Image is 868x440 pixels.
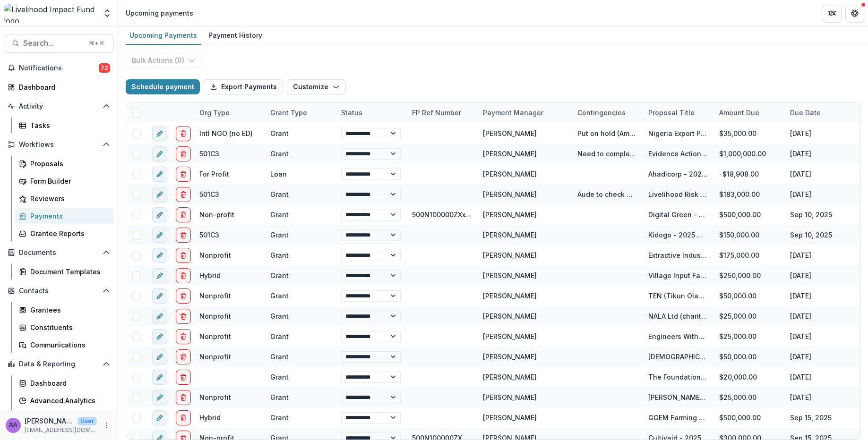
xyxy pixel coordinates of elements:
button: delete [176,370,191,385]
button: delete [176,410,191,425]
div: [PERSON_NAME] [483,372,537,382]
div: [DATE] [784,184,855,204]
div: [PERSON_NAME] [483,413,537,423]
div: $500,000.00 [713,407,784,428]
div: $175,000.00 [713,245,784,265]
div: Constituents [30,322,106,332]
button: edit [152,309,167,324]
button: Get Help [845,4,864,23]
a: Tasks [15,118,114,133]
div: Payments [30,211,106,221]
div: Grant [270,331,289,341]
div: Dashboard [30,378,106,388]
div: Grant [270,291,289,301]
button: edit [152,126,167,141]
div: 501C3 [199,149,219,159]
span: Workflows [19,141,99,149]
div: $25,000.00 [713,326,784,347]
p: [PERSON_NAME] [25,416,74,426]
div: [DATE] [784,286,855,306]
button: Export Payments [204,79,283,94]
div: Livelihood Risk Pool Contribution 2024-27 [648,189,708,199]
div: Sep 10, 2025 [784,204,855,225]
div: Grant [270,250,289,260]
div: Advanced Analytics [30,396,106,406]
div: Grant Type [265,102,335,123]
button: Open Activity [4,99,114,114]
a: Constituents [15,320,114,335]
div: Grant [270,372,289,382]
div: Grant [270,128,289,138]
div: Tasks [30,120,106,130]
button: Open Data & Reporting [4,356,114,372]
div: $50,000.00 [713,347,784,367]
div: Grantee Reports [30,228,106,238]
div: 501C3 [199,230,219,240]
div: Sep 10, 2025 [784,225,855,245]
p: User [77,417,97,425]
div: Grant [270,413,289,423]
div: Evidence Action - 2023-26 Grant - Safe Water Initiative [GEOGRAPHIC_DATA] [648,149,708,159]
button: edit [152,268,167,283]
div: Proposal Title [643,102,713,123]
div: Payment Manager [477,102,572,123]
button: edit [152,228,167,243]
div: [PERSON_NAME] [483,331,537,341]
div: Grant [270,149,289,159]
div: [PERSON_NAME] [483,311,537,321]
div: Hybrid [199,271,221,280]
div: Upcoming Payments [126,28,201,42]
span: Documents [19,249,99,257]
div: Put on hold (Amolo) [577,128,637,138]
button: edit [152,370,167,385]
div: $250,000.00 [713,265,784,286]
a: Document Templates [15,264,114,279]
button: Open entity switcher [101,4,114,23]
div: $183,000.00 [713,184,784,204]
div: [PERSON_NAME] World Disaster Relief 2025 [648,392,708,402]
div: Grant [270,311,289,321]
div: Reviewers [30,194,106,203]
button: edit [152,329,167,344]
button: More [101,420,112,431]
button: edit [152,248,167,263]
div: $35,000.00 [713,123,784,144]
div: Grant Type [265,108,313,118]
div: ⌘ + K [87,38,106,49]
a: Payments [15,208,114,224]
div: 501C3 [199,189,219,199]
div: Dashboard [19,82,106,92]
div: Engineers Without Borders [GEOGRAPHIC_DATA]-2025 [648,331,708,341]
div: Org type [194,102,265,123]
div: [DATE] [784,245,855,265]
div: [DATE] [784,164,855,184]
button: delete [176,207,191,222]
div: Payment Manager [477,108,549,118]
button: Open Workflows [4,137,114,152]
span: Notifications [19,64,99,72]
div: [PERSON_NAME] [483,149,537,159]
div: 500N100000ZXxTPIA1 [412,210,472,220]
button: edit [152,187,167,202]
button: Partners [823,4,842,23]
p: [EMAIL_ADDRESS][DOMAIN_NAME] [25,426,97,434]
div: Village Input Fairs - 2025-26 Grant [648,271,708,280]
div: [PERSON_NAME] [483,352,537,362]
div: FP Ref Number [406,102,477,123]
button: edit [152,207,167,222]
div: [DATE] [784,326,855,347]
div: GGEM Farming - 2024-26 Grant [648,413,708,423]
div: $1,000,000.00 [713,144,784,164]
div: Loan [270,169,287,179]
button: edit [152,146,167,161]
div: Nonprofit [199,250,231,260]
div: [DATE] [784,123,855,144]
a: Dashboard [15,375,114,391]
a: Payment History [205,26,266,45]
div: Amount Due [713,108,765,118]
div: Upcoming payments [126,8,193,18]
button: edit [152,410,167,425]
div: $20,000.00 [713,367,784,387]
button: delete [176,309,191,324]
